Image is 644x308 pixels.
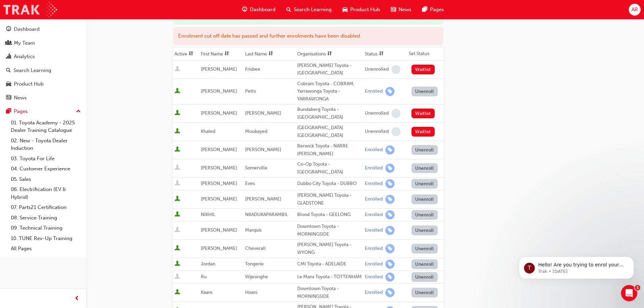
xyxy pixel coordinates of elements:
[201,66,237,72] span: [PERSON_NAME]
[621,285,637,301] iframe: Intercom live chat
[385,210,395,219] span: learningRecordVerb_ENROLL-icon
[245,181,255,186] span: Eves
[294,6,332,14] span: Search Learning
[201,212,215,217] span: NIKHIL
[76,107,81,116] span: up-icon
[365,274,383,280] div: Enrolled
[174,245,180,252] span: User is active
[411,272,438,282] button: Unenroll
[411,163,438,173] button: Unenroll
[3,64,84,77] a: Search Learning
[365,88,383,95] div: Enrolled
[365,227,383,234] div: Enrolled
[411,179,438,189] button: Unenroll
[411,109,435,118] button: Waitlist
[201,165,237,171] span: [PERSON_NAME]
[297,192,362,207] div: [PERSON_NAME] Toyota - GLADSTONE
[14,53,35,61] div: Analytics
[245,212,288,217] span: NKADUKAPARAMBIL
[365,165,383,171] div: Enrolled
[385,244,395,253] span: learningRecordVerb_ENROLL-icon
[385,288,395,297] span: learningRecordVerb_ENROLL-icon
[365,261,383,267] div: Enrolled
[365,181,383,187] div: Enrolled
[268,51,273,57] span: sorting-icon
[173,48,199,61] th: Toggle SortBy
[8,118,84,136] a: 01. Toyota Academy - 2025 Dealer Training Catalogue
[411,288,438,298] button: Unenroll
[174,196,180,203] span: User is active
[201,147,237,152] span: [PERSON_NAME]
[297,62,362,77] div: [PERSON_NAME] Toyota - [GEOGRAPHIC_DATA]
[14,108,28,115] div: Pages
[365,110,389,117] div: Unenrolled
[417,3,449,17] a: pages-iconPages
[629,4,641,16] button: AR
[8,223,84,233] a: 09. Technical Training
[407,48,444,61] th: Set Status
[245,128,267,134] span: Moubayed
[3,78,84,90] a: Product Hub
[201,274,207,280] span: Ru
[365,147,383,153] div: Enrolled
[6,95,11,101] span: news-icon
[337,3,385,17] a: car-iconProduct Hub
[245,245,266,251] span: Cheverall
[245,227,262,233] span: Marquis
[411,127,435,137] button: Waitlist
[365,212,383,218] div: Enrolled
[365,196,383,203] div: Enrolled
[245,88,256,94] span: Petts
[174,289,180,296] span: User is active
[201,88,237,94] span: [PERSON_NAME]
[3,50,84,63] a: Analytics
[250,6,276,14] span: Dashboard
[297,260,362,268] div: CMI Toyota - ADELAIDE
[297,124,362,139] div: [GEOGRAPHIC_DATA] [GEOGRAPHIC_DATA]
[3,105,84,118] button: Pages
[74,294,79,303] span: prev-icon
[8,213,84,223] a: 08. Service Training
[391,65,401,74] span: learningRecordVerb_NONE-icon
[411,65,435,74] button: Waitlist
[385,3,417,17] a: news-iconNews
[363,48,407,61] th: Toggle SortBy
[297,180,362,188] div: Dubbo City Toyota - DUBBO
[391,127,401,136] span: learningRecordVerb_NONE-icon
[296,48,363,61] th: Toggle SortBy
[385,195,395,204] span: learningRecordVerb_ENROLL-icon
[245,165,267,171] span: Somerville
[297,273,362,281] div: Le Mans Toyota - TOTTENHAM
[297,142,362,158] div: Berwick Toyota - NARRE [PERSON_NAME]
[14,25,40,33] div: Dashboard
[6,40,11,46] span: people-icon
[422,5,427,14] span: pages-icon
[297,80,362,103] div: Cobram Toyota - COBRAM, Yarrawonga Toyota - YARRAWONGA
[391,5,396,14] span: news-icon
[237,3,281,17] a: guage-iconDashboard
[201,181,237,186] span: [PERSON_NAME]
[385,164,395,173] span: learningRecordVerb_ENROLL-icon
[297,241,362,256] div: [PERSON_NAME] Toyota - WYONG
[201,227,237,233] span: [PERSON_NAME]
[189,51,193,57] span: sorting-icon
[245,261,264,267] span: Tongerie
[14,39,35,47] div: My Team
[411,145,438,155] button: Unenroll
[350,6,380,14] span: Product Hub
[174,274,180,280] span: User is inactive
[286,5,291,14] span: search-icon
[242,5,247,14] span: guage-icon
[8,153,84,164] a: 03. Toyota For Life
[14,80,44,88] div: Product Hub
[411,87,438,96] button: Unenroll
[509,242,644,290] iframe: Intercom notifications message
[174,66,180,73] span: User is inactive
[245,274,268,280] span: Wijesinghe
[3,37,84,49] a: My Team
[297,106,362,121] div: Bundaberg Toyota - [GEOGRAPHIC_DATA]
[391,109,401,118] span: learningRecordVerb_NONE-icon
